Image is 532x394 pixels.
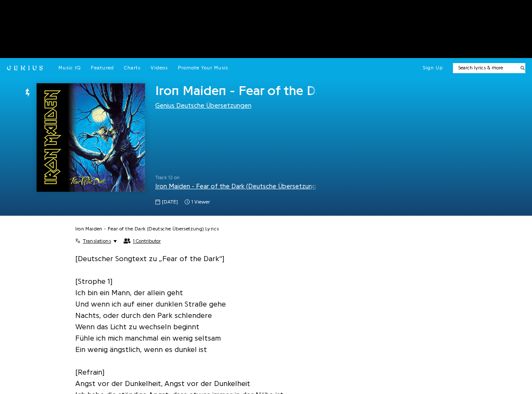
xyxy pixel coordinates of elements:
button: Translations [75,238,117,244]
a: Genius Deutsche Übersetzungen [155,102,251,109]
a: Videos [151,65,168,71]
span: Featured [91,65,114,70]
button: Sign Up [423,65,443,71]
span: Iron Maiden - Fear of the Dark (Deutsche Übersetzung) [155,84,482,98]
span: 1 viewer [191,198,210,206]
a: Charts [124,65,140,71]
span: Music IQ [58,65,81,70]
a: Music IQ [58,65,81,71]
span: Track 12 on [155,174,318,181]
h2: Iron Maiden - Fear of the Dark (Deutsche Übersetzung) Lyrics [75,226,219,233]
span: Promote Your Music [178,65,229,70]
a: Iron Maiden - Fear of the Dark (Deutsche Übersetzung)* [155,183,328,190]
a: Featured [91,65,114,71]
span: 1 Contributor [133,238,161,244]
span: [DATE] [162,198,178,206]
button: 1 Contributor [124,238,161,244]
span: 1 viewer [185,198,210,206]
input: Search lyrics & more [453,64,516,71]
img: Cover art for Iron Maiden - Fear of the Dark (Deutsche Übersetzung) by Genius Deutsche Übersetzungen [37,83,145,192]
span: Charts [124,65,140,70]
span: Videos [151,65,168,70]
a: Promote Your Music [178,65,229,71]
span: Translations [83,238,111,244]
